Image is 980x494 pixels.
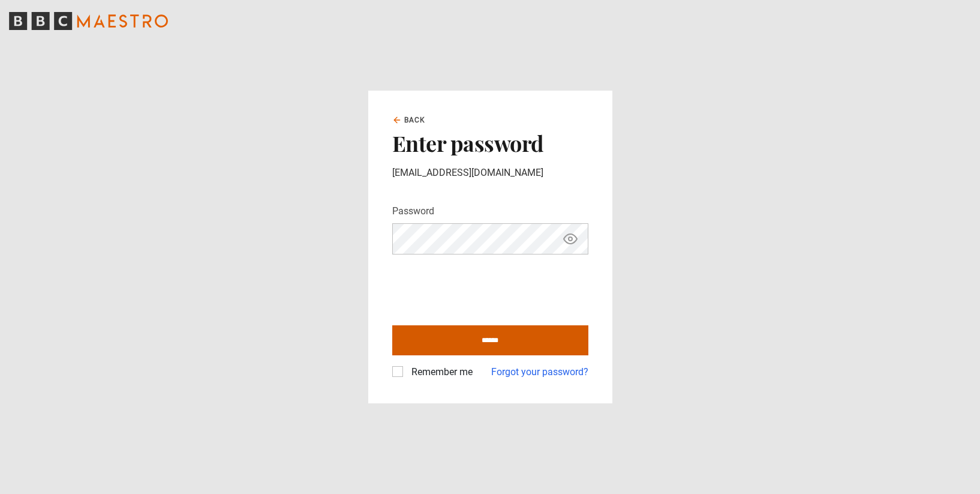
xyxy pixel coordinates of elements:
[392,264,575,311] iframe: reCAPTCHA
[560,229,581,250] button: Show password
[407,365,473,379] label: Remember me
[491,365,588,379] a: Forgot your password?
[392,204,434,218] label: Password
[404,115,426,125] span: Back
[392,166,588,180] p: [EMAIL_ADDRESS][DOMAIN_NAME]
[392,130,588,155] h2: Enter password
[392,115,426,125] a: Back
[9,12,168,30] svg: BBC Maestro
